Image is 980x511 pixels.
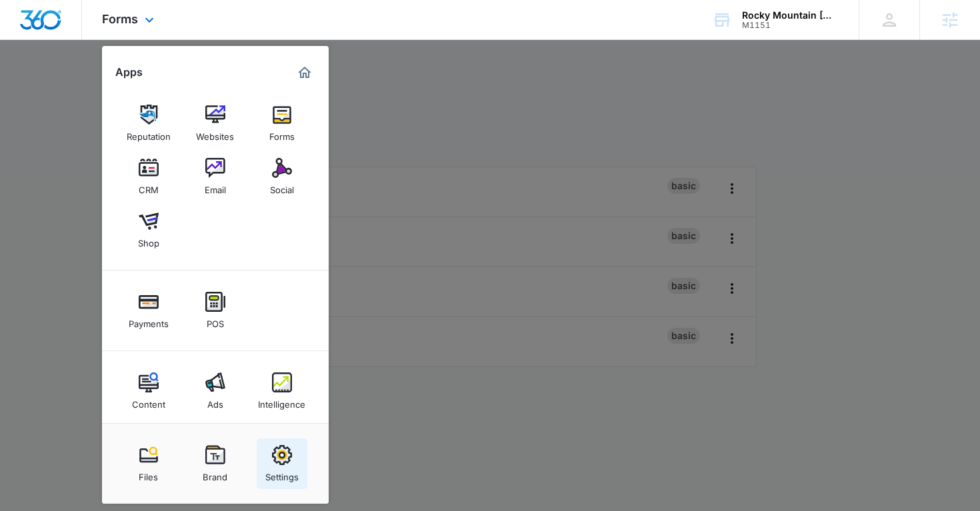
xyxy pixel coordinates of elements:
a: Shop [123,205,174,255]
a: Ads [190,366,241,416]
div: Shop [138,231,159,249]
a: Content [123,366,174,416]
h2: Apps [115,66,143,79]
a: Email [190,151,241,202]
a: Files [123,438,174,489]
a: POS [190,285,241,336]
div: Websites [196,125,234,142]
div: Content [132,392,165,410]
div: Settings [265,465,299,482]
div: Forms [269,125,295,142]
div: Email [205,178,226,195]
div: Brand [203,465,227,482]
div: POS [207,312,224,329]
a: Reputation [123,98,174,149]
a: Brand [190,438,241,489]
a: Intelligence [257,366,307,416]
span: Forms [102,12,138,26]
div: CRM [139,178,159,195]
a: Marketing 360® Dashboard [294,62,315,83]
div: Payments [129,312,169,329]
div: Social [270,178,294,195]
div: account name [742,10,839,21]
a: Settings [257,438,307,489]
a: Websites [190,98,241,149]
a: Forms [257,98,307,149]
div: account id [742,21,839,30]
a: Payments [123,285,174,336]
a: CRM [123,151,174,202]
div: Ads [207,392,223,410]
div: Files [139,465,158,482]
div: Intelligence [258,392,305,410]
div: Reputation [127,125,171,142]
a: Social [257,151,307,202]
